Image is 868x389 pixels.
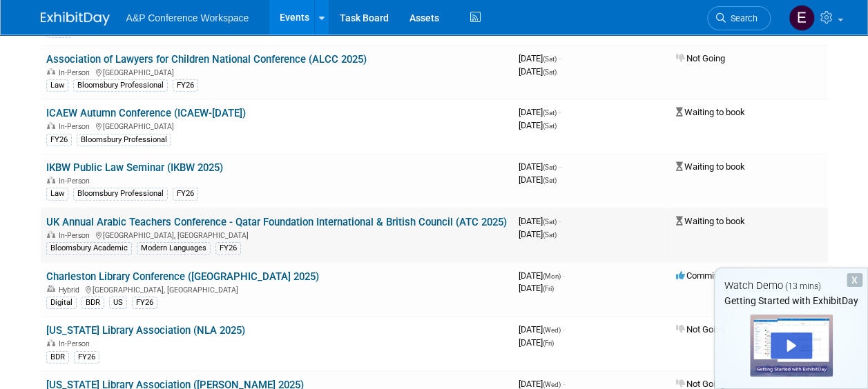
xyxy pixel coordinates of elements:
[59,122,94,131] span: In-Person
[543,163,557,171] span: (Sat)
[126,12,249,23] span: A&P Conference Workspace
[46,53,367,66] a: Association of Lawyers for Children National Conference (ALCC 2025)
[543,109,557,117] span: (Sat)
[676,161,745,172] span: Waiting to book
[563,379,565,389] span: -
[81,297,104,309] div: BDR
[519,324,565,335] span: [DATE]
[559,216,561,226] span: -
[543,381,561,388] span: (Wed)
[47,122,55,129] img: In-Person Event
[46,79,68,92] div: Law
[726,13,758,23] span: Search
[519,337,554,348] span: [DATE]
[46,351,69,363] div: BDR
[847,273,862,287] div: Dismiss
[173,79,198,92] div: FY26
[215,242,241,255] div: FY26
[46,324,245,337] a: [US_STATE] Library Association (NLA 2025)
[519,53,561,63] span: [DATE]
[715,294,867,308] div: Getting Started with ExhibitDay
[543,231,557,239] span: (Sat)
[46,188,68,200] div: Law
[46,161,223,174] a: IKBW Public Law Seminar (IKBW 2025)
[519,229,557,239] span: [DATE]
[676,53,725,63] span: Not Going
[543,218,557,226] span: (Sat)
[559,107,561,117] span: -
[77,134,171,146] div: Bloomsbury Professional
[41,12,110,26] img: ExhibitDay
[543,68,557,76] span: (Sat)
[676,107,745,117] span: Waiting to book
[563,324,565,335] span: -
[676,324,725,335] span: Not Going
[543,339,554,347] span: (Fri)
[59,339,94,348] span: In-Person
[59,177,94,186] span: In-Person
[173,188,198,200] div: FY26
[519,216,561,226] span: [DATE]
[715,279,867,293] div: Watch Demo
[771,332,812,359] div: Play
[519,379,565,389] span: [DATE]
[519,120,557,130] span: [DATE]
[676,216,745,226] span: Waiting to book
[789,5,815,31] img: Emily Plater
[543,122,557,130] span: (Sat)
[46,216,507,228] a: UK Annual Arabic Teachers Conference - Qatar Foundation International & British Council (ATC 2025)
[47,68,55,75] img: In-Person Event
[46,283,508,295] div: [GEOGRAPHIC_DATA], [GEOGRAPHIC_DATA]
[46,270,319,283] a: Charleston Library Conference ([GEOGRAPHIC_DATA] 2025)
[543,326,561,334] span: (Wed)
[73,79,168,92] div: Bloomsbury Professional
[519,161,561,172] span: [DATE]
[543,285,554,292] span: (Fri)
[543,55,557,63] span: (Sat)
[73,188,168,200] div: Bloomsbury Professional
[519,270,565,281] span: [DATE]
[563,270,565,281] span: -
[46,120,508,131] div: [GEOGRAPHIC_DATA]
[785,281,821,291] span: (13 mins)
[46,242,132,255] div: Bloomsbury Academic
[559,53,561,63] span: -
[59,286,84,295] span: Hybrid
[46,66,508,77] div: [GEOGRAPHIC_DATA]
[676,379,725,389] span: Not Going
[109,297,127,309] div: US
[519,283,554,293] span: [DATE]
[59,231,94,240] span: In-Person
[519,66,557,77] span: [DATE]
[47,177,55,183] img: In-Person Event
[676,270,729,281] span: Committed
[59,68,94,77] span: In-Person
[46,229,508,240] div: [GEOGRAPHIC_DATA], [GEOGRAPHIC_DATA]
[74,351,99,363] div: FY26
[132,297,157,309] div: FY26
[47,286,55,292] img: Hybrid Event
[47,231,55,238] img: In-Person Event
[707,6,771,30] a: Search
[519,107,561,117] span: [DATE]
[47,339,55,346] img: In-Person Event
[46,134,72,146] div: FY26
[543,272,561,280] span: (Mon)
[46,107,246,119] a: ICAEW Autumn Conference (ICAEW-[DATE])
[519,174,557,185] span: [DATE]
[46,297,77,309] div: Digital
[559,161,561,172] span: -
[137,242,211,255] div: Modern Languages
[543,177,557,184] span: (Sat)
